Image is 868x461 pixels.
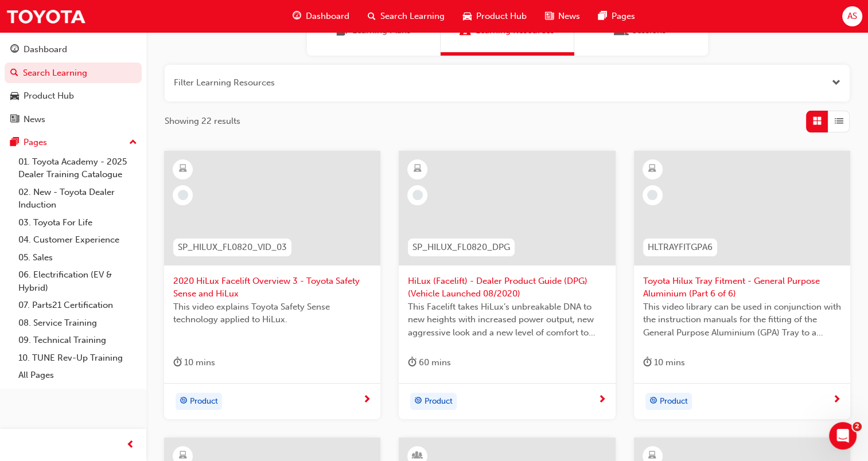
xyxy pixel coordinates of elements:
[463,9,472,24] span: car-icon
[178,190,188,200] span: learningRecordVerb_NONE-icon
[10,45,19,55] span: guage-icon
[14,183,142,214] a: 02. New - Toyota Dealer Induction
[283,5,359,28] a: guage-iconDashboard
[129,135,137,150] span: up-icon
[14,214,142,232] a: 03. Toyota For Life
[14,366,142,384] a: All Pages
[835,115,843,128] span: List
[612,10,635,23] span: Pages
[460,24,471,37] span: Learning Resources
[14,349,142,367] a: 10. TUNE Rev-Up Training
[408,355,451,370] div: 60 mins
[5,62,142,84] a: Search Learning
[10,138,19,148] span: pages-icon
[598,395,606,405] span: next-icon
[425,395,453,408] span: Product
[414,162,422,177] span: learningResourceType_ELEARNING-icon
[178,241,287,254] span: SP_HILUX_FL0820_VID_03
[648,241,713,254] span: HLTRAYFITGPA6
[832,395,841,405] span: next-icon
[14,296,142,314] a: 07. Parts21 Certification
[368,9,376,24] span: search-icon
[643,355,685,370] div: 10 mins
[399,151,615,419] a: SP_HILUX_FL0820_DPGHiLux (Facelift) - Dealer Product Guide (DPG) (Vehicle Launched 08/2020)This F...
[616,24,628,37] span: Sessions
[408,275,606,300] span: HiLux (Facelift) - Dealer Product Guide (DPG) (Vehicle Launched 08/2020)
[660,395,688,408] span: Product
[5,132,142,153] button: Pages
[24,89,74,103] div: Product Hub
[643,275,841,300] span: Toyota Hilux Tray Fitment - General Purpose Aluminium (Part 6 of 6)
[454,5,536,28] a: car-iconProduct Hub
[165,115,240,128] span: Showing 22 results
[126,438,135,452] span: prev-icon
[306,10,349,23] span: Dashboard
[558,10,580,23] span: News
[190,395,218,408] span: Product
[853,422,862,431] span: 2
[173,300,371,326] span: This video explains Toyota Safety Sense technology applied to HiLux.
[536,5,589,28] a: news-iconNews
[14,331,142,349] a: 09. Technical Training
[173,275,371,300] span: 2020 HiLux Facelift Overview 3 - Toyota Safety Sense and HiLux
[14,231,142,249] a: 04. Customer Experience
[829,422,857,450] iframe: Intercom live chat
[643,300,841,339] span: This video library can be used in conjunction with the instruction manuals for the fitting of the...
[24,43,67,56] div: Dashboard
[634,151,850,419] a: HLTRAYFITGPA6Toyota Hilux Tray Fitment - General Purpose Aluminium (Part 6 of 6)This video librar...
[359,5,454,28] a: search-iconSearch Learning
[648,162,656,177] span: learningResourceType_ELEARNING-icon
[647,190,657,200] span: learningRecordVerb_NONE-icon
[24,136,47,149] div: Pages
[598,9,607,24] span: pages-icon
[14,153,142,183] a: 01. Toyota Academy - 2025 Dealer Training Catalogue
[589,5,644,28] a: pages-iconPages
[14,266,142,296] a: 06. Electrification (EV & Hybrid)
[164,151,380,419] a: SP_HILUX_FL0820_VID_032020 HiLux Facelift Overview 3 - Toyota Safety Sense and HiLuxThis video ex...
[545,9,554,24] span: news-icon
[649,394,657,409] span: target-icon
[14,249,142,267] a: 05. Sales
[180,394,188,409] span: target-icon
[5,109,142,130] a: News
[173,355,215,370] div: 10 mins
[293,9,301,24] span: guage-icon
[336,24,348,37] span: Learning Plans
[813,115,822,128] span: Grid
[408,300,606,339] span: This Facelift takes HiLux’s unbreakable DNA to new heights with increased power output, new aggre...
[10,115,19,125] span: news-icon
[412,241,510,254] span: SP_HILUX_FL0820_DPG
[5,39,142,60] a: Dashboard
[24,113,45,126] div: News
[6,3,86,29] img: Trak
[5,85,142,107] a: Product Hub
[832,76,840,89] button: Open the filter
[847,10,857,23] span: AS
[363,395,371,405] span: next-icon
[173,355,182,370] span: duration-icon
[179,162,187,177] span: learningResourceType_ELEARNING-icon
[476,10,527,23] span: Product Hub
[5,37,142,132] button: DashboardSearch LearningProduct HubNews
[412,190,423,200] span: learningRecordVerb_NONE-icon
[408,355,417,370] span: duration-icon
[414,394,422,409] span: target-icon
[10,91,19,101] span: car-icon
[14,314,142,332] a: 08. Service Training
[10,68,18,79] span: search-icon
[643,355,652,370] span: duration-icon
[842,6,862,26] button: AS
[380,10,445,23] span: Search Learning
